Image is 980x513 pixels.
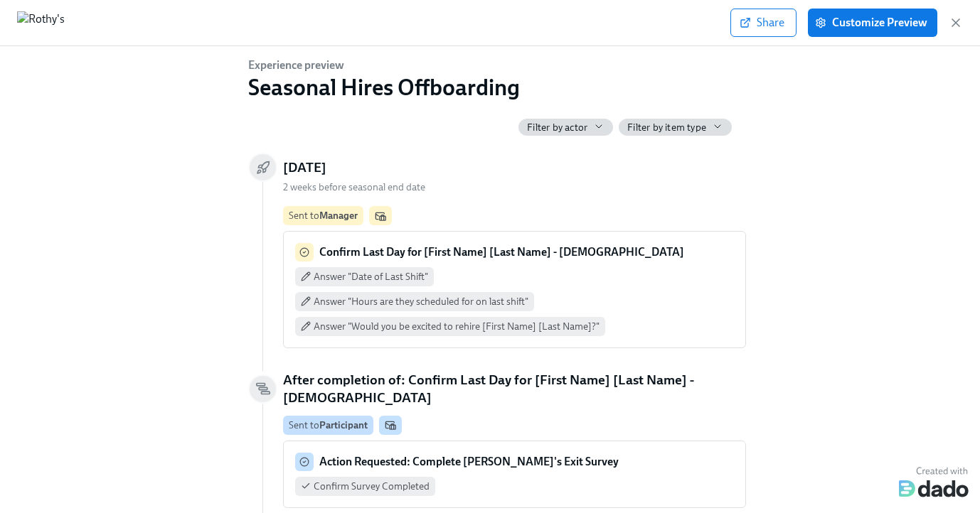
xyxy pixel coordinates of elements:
span: Share [742,16,784,30]
img: Rothy's [17,11,65,34]
div: Sent to [289,209,358,222]
h5: [DATE] [283,158,326,177]
img: Dado [899,463,969,497]
div: Confirm Last Day for [First Name] [Last Name] - [DEMOGRAPHIC_DATA] [295,243,734,261]
h6: Experience preview [248,58,520,73]
button: Filter by item type [619,119,732,136]
strong: Participant [319,419,368,431]
h2: Seasonal Hires Offboarding [248,73,520,102]
strong: Manager [319,210,358,221]
button: Filter by actor [518,119,613,136]
span: Answer "Hours are they scheduled for on last shift" [314,295,528,308]
div: Action Requested: Complete [PERSON_NAME]'s Exit Survey [295,453,734,471]
span: Answer "Date of Last Shift" [314,270,428,283]
div: Sent to [289,418,368,432]
span: 2 weeks before seasonal end date [283,181,425,193]
span: Filter by actor [527,121,587,134]
span: Answer "Would you be excited to rehire [First Name] [Last Name]?" [314,320,600,333]
svg: Work Email [375,210,386,222]
strong: Action Requested: Complete [PERSON_NAME]'s Exit Survey [319,455,619,468]
button: Share [730,9,797,37]
h5: After completion of: Confirm Last Day for [First Name] [Last Name] - [DEMOGRAPHIC_DATA] [283,371,732,407]
strong: Confirm Last Day for [First Name] [Last Name] - [DEMOGRAPHIC_DATA] [319,245,684,259]
span: Confirm Survey Completed [314,480,430,493]
span: Filter by item type [627,121,706,134]
span: Customize Preview [818,16,927,30]
svg: Work Email [385,419,396,431]
button: Customize Preview [808,9,937,37]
